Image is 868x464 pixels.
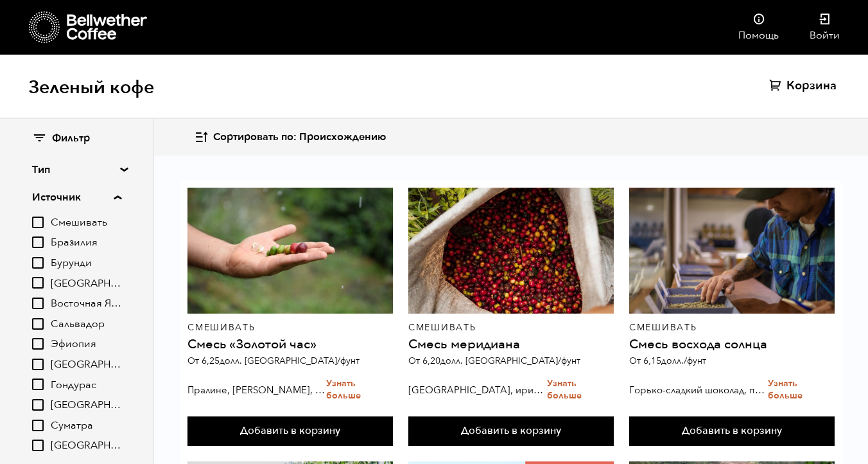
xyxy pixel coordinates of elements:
font: долл. [GEOGRAPHIC_DATA] [220,355,337,367]
font: [GEOGRAPHIC_DATA] [51,398,155,412]
font: Эфиопия [51,337,96,351]
font: долл. [661,355,684,367]
input: Гондурас [32,379,44,390]
font: Добавить в корзину [240,424,340,438]
font: Смешивать [51,215,107,229]
button: Сортировать по: Происхождению [194,122,386,152]
font: Добавить в корзину [461,424,561,438]
input: [GEOGRAPHIC_DATA] [32,399,44,411]
input: Сальвадор [32,318,44,330]
font: От [629,355,641,367]
font: 6,25 [202,355,220,367]
input: [GEOGRAPHIC_DATA] [32,277,44,289]
a: Узнать больше [768,370,834,410]
a: Узнать больше [326,370,392,410]
font: Зеленый кофе [28,75,154,100]
font: Бразилия [51,235,98,249]
font: Фильтр [52,131,90,145]
font: Помощь [738,28,779,42]
font: Восточная Ява [51,296,123,310]
summary: Тип [32,162,121,177]
font: [GEOGRAPHIC_DATA] [51,276,155,290]
font: От [187,355,199,367]
font: Гондурас [51,378,96,392]
font: Добавить в корзину [682,424,782,438]
font: [GEOGRAPHIC_DATA], ириска, темный шоколад [408,384,630,397]
a: Корзина [769,78,840,94]
font: Смесь восхода солнца [629,335,767,353]
font: долл. [GEOGRAPHIC_DATA] [440,355,558,367]
font: Смесь меридиана [408,335,520,353]
font: Источник [32,190,81,204]
a: Узнать больше [547,370,613,410]
font: Суматра [51,418,93,433]
font: Смешивать [408,321,476,334]
button: Добавить в корзину [187,416,393,446]
font: Смесь «Золотой час» [187,335,317,353]
input: Восточная Ява [32,298,44,309]
input: Смешивать [32,217,44,228]
input: Суматра [32,420,44,431]
button: Добавить в корзину [629,416,835,446]
font: Сортировать по: Происхождению [213,130,386,144]
font: [GEOGRAPHIC_DATA] [51,438,155,452]
font: Смешивать [187,321,255,334]
font: [GEOGRAPHIC_DATA] [51,357,155,371]
input: [GEOGRAPHIC_DATA] [32,440,44,451]
font: Смешивать [629,321,697,334]
font: Войти [810,28,840,42]
font: Корзина [786,78,837,94]
font: 6,15 [643,355,661,367]
input: Бурунди [32,257,44,269]
input: [GEOGRAPHIC_DATA] [32,359,44,370]
font: /фунт [684,355,706,367]
font: Узнать больше [547,377,582,402]
font: Узнать больше [326,377,361,402]
font: От [408,355,420,367]
input: Эфиопия [32,338,44,350]
font: Тип [32,163,50,177]
button: Добавить в корзину [408,416,614,446]
font: Пралине, [PERSON_NAME], [GEOGRAPHIC_DATA] [187,384,417,397]
input: Бразилия [32,236,44,248]
font: 6,20 [422,355,440,367]
font: Сальвадор [51,317,105,331]
font: /фунт [337,355,360,367]
font: Бурунди [51,256,92,270]
font: Узнать больше [768,377,803,402]
font: /фунт [558,355,580,367]
summary: Источник [32,190,121,205]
